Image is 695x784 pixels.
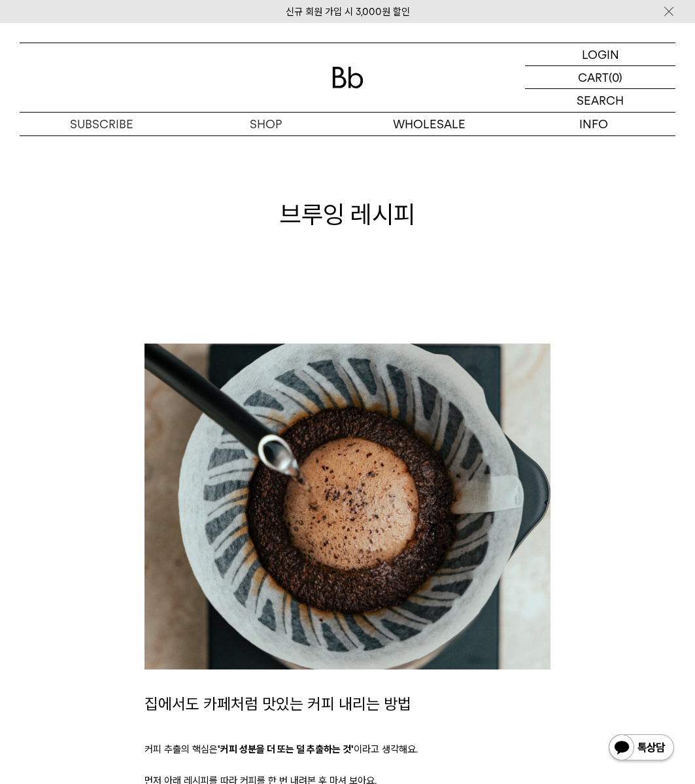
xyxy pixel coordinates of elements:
[511,113,675,135] p: INFO
[332,67,364,88] img: 로고
[144,741,551,757] p: 커피 추출의 핵심은 이라고 생각해요.
[607,733,675,764] img: 카카오톡 채널 1:1 채팅 버튼
[348,113,512,135] p: WHOLESALE
[144,344,551,669] img: 4189a716bed969d963a9df752a490e85_105402.jpg
[144,694,411,713] span: 집에서도 카페처럼 맛있는 커피 내리는 방법
[184,113,348,135] a: SHOP
[525,66,675,89] a: CART (0)
[609,66,622,88] p: (0)
[286,6,410,18] a: 신규 회원 가입 시 3,000원 할인
[525,43,675,66] a: LOGIN
[578,66,609,88] p: CART
[20,197,675,232] h1: 브루잉 레시피
[577,89,624,112] p: SEARCH
[218,743,354,755] b: '커피 성분을 더 또는 덜 추출하는 것'
[582,43,619,65] p: LOGIN
[20,113,184,135] a: SUBSCRIBE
